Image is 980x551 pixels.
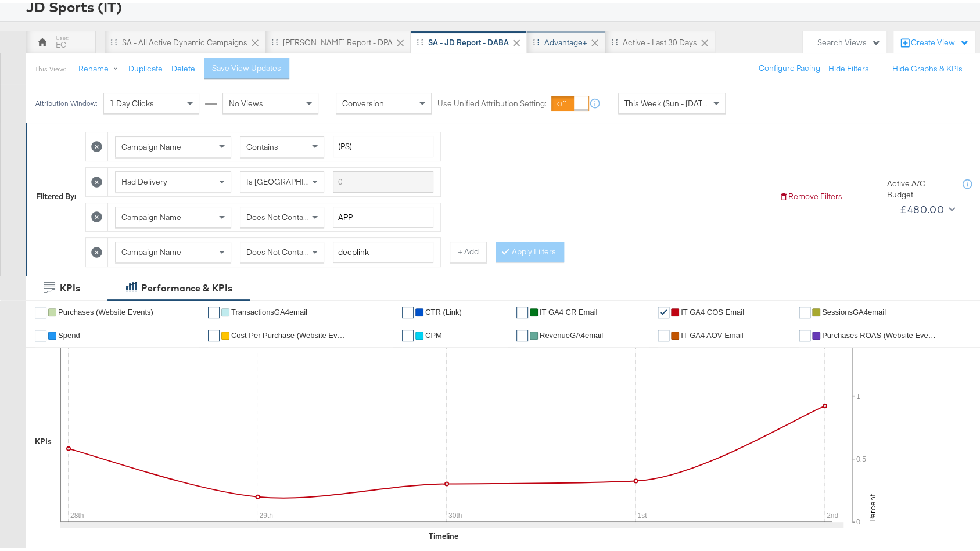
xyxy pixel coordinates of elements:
[895,197,957,215] button: £480.00
[751,55,828,75] button: Configure Pacing
[828,60,869,71] button: Hide Filters
[425,327,442,336] span: CPM
[246,173,335,183] span: Is [GEOGRAPHIC_DATA]
[333,132,433,154] input: Enter a search term
[342,95,384,105] span: Conversion
[128,60,163,71] button: Duplicate
[208,326,220,338] a: ✔
[246,208,310,219] span: Does Not Contain
[283,34,393,45] div: [PERSON_NAME] Report - DPA
[229,95,263,105] span: No Views
[533,35,539,42] div: Drag to reorder tab
[779,188,842,199] button: Remove Filters
[246,138,278,149] span: Contains
[56,36,66,47] div: EC
[58,304,153,313] span: Purchases (Website Events)
[822,327,938,336] span: Purchases ROAS (Website Events)
[437,95,547,106] label: Use Unified Attribution Setting:
[900,197,944,215] div: £480.00
[58,327,80,336] span: Spend
[402,303,414,315] a: ✔
[887,175,951,196] div: Active A/C Budget
[867,491,878,518] text: Percent
[246,243,310,254] span: Does Not Contain
[121,208,181,219] span: Campaign Name
[402,326,414,338] a: ✔
[333,238,433,260] input: Enter a search term
[658,303,669,315] a: ✔
[516,326,528,338] a: ✔
[121,173,167,183] span: Had Delivery
[333,168,433,189] input: Enter a search term
[681,327,743,336] span: IT GA4 AOV Email
[36,188,77,199] div: Filtered By:
[425,304,462,313] span: CTR (Link)
[35,433,52,444] div: KPIs
[911,34,969,45] div: Create View
[623,34,697,45] div: Active - Last 30 Days
[110,95,154,105] span: 1 Day Clicks
[231,327,347,336] span: Cost Per Purchase (Website Events)
[658,326,669,338] a: ✔
[450,238,487,259] button: + Add
[333,203,433,225] input: Enter a search term
[231,304,307,313] span: TransactionsGA4email
[35,303,46,315] a: ✔
[271,35,278,42] div: Drag to reorder tab
[817,34,881,45] div: Search Views
[892,60,963,71] button: Hide Graphs & KPIs
[540,304,597,313] span: IT GA4 CR Email
[822,304,886,313] span: SessionsGA4email
[799,326,810,338] a: ✔
[417,35,423,42] div: Drag to reorder tab
[208,303,220,315] a: ✔
[110,35,117,42] div: Drag to reorder tab
[171,60,195,71] button: Delete
[540,327,603,336] span: RevenueGA4email
[516,303,528,315] a: ✔
[681,304,744,313] span: IT GA4 COS Email
[35,96,98,104] div: Attribution Window:
[122,34,247,45] div: SA - All Active Dynamic Campaigns
[35,326,46,338] a: ✔
[121,243,181,254] span: Campaign Name
[60,278,80,291] div: KPIs
[429,527,458,538] div: Timeline
[611,35,618,42] div: Drag to reorder tab
[141,278,232,291] div: Performance & KPIs
[544,34,587,45] div: Advantage+
[428,34,509,45] div: SA - JD Report - DABA
[121,138,181,149] span: Campaign Name
[624,95,712,105] span: This Week (Sun - [DATE])
[70,55,131,76] button: Rename
[35,61,66,70] div: This View:
[799,303,810,315] a: ✔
